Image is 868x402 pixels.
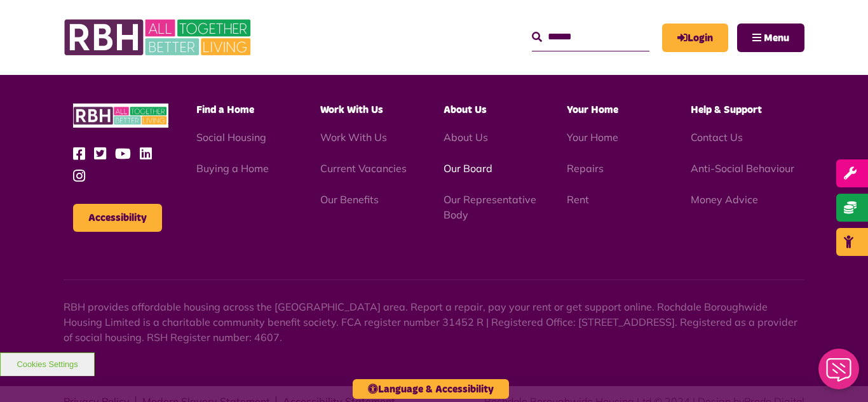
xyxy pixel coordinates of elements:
a: Money Advice [691,193,758,206]
a: Our Representative Body [444,193,536,221]
span: Menu [764,33,789,43]
span: Help & Support [691,105,762,115]
a: Your Home [567,131,618,144]
a: Our Benefits [320,193,379,206]
a: Buying a Home [196,162,269,175]
a: Work With Us [320,131,387,144]
a: Rent [567,193,589,206]
input: Search [532,23,649,51]
a: Contact Us [691,131,743,144]
iframe: Netcall Web Assistant for live chat [811,345,868,402]
img: RBH [73,104,168,128]
a: Social Housing - open in a new tab [196,131,266,144]
button: Accessibility [73,204,162,232]
a: Current Vacancies [320,162,407,175]
p: RBH provides affordable housing across the [GEOGRAPHIC_DATA] area. Report a repair, pay your rent... [64,299,804,345]
span: Your Home [567,105,618,115]
button: Language & Accessibility [353,379,509,399]
button: Navigation [737,23,804,52]
a: MyRBH [662,23,728,52]
span: Work With Us [320,105,383,115]
a: About Us [444,131,488,144]
a: Repairs [567,162,604,175]
a: Our Board [444,162,492,175]
span: About Us [444,105,487,115]
a: Anti-Social Behaviour [691,162,794,175]
img: RBH [64,13,254,62]
span: Find a Home [196,105,254,115]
